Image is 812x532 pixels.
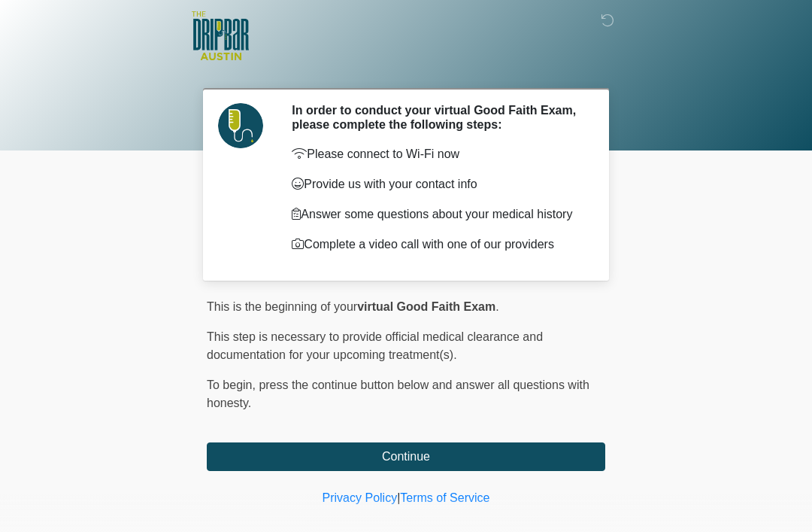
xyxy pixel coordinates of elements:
p: Provide us with your contact info [292,175,583,193]
span: This step is necessary to provide official medical clearance and documentation for your upcoming ... [207,330,543,361]
img: Agent Avatar [218,103,263,148]
a: Privacy Policy [323,491,398,504]
span: This is the beginning of your [207,300,357,313]
span: To begin, [207,378,259,391]
button: Continue [207,442,605,471]
a: Terms of Service [400,491,489,504]
span: press the continue button below and answer all questions with honesty. [207,378,589,409]
p: Please connect to Wi-Fi now [292,145,583,163]
span: . [495,300,498,313]
p: Answer some questions about your medical history [292,205,583,223]
strong: virtual Good Faith Exam [357,300,495,313]
img: The DRIPBaR - Austin The Domain Logo [192,11,249,60]
p: Complete a video call with one of our providers [292,236,583,254]
a: | [397,491,400,504]
h2: In order to conduct your virtual Good Faith Exam, please complete the following steps: [292,103,583,132]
